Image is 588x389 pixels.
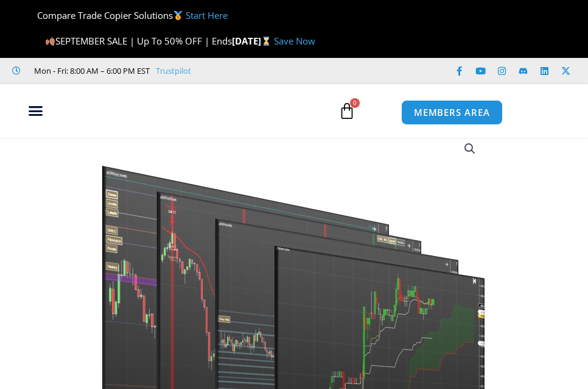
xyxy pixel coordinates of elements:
[320,93,374,129] a: 0
[27,11,37,20] img: 🏆
[77,88,208,132] img: LogoAI | Affordable Indicators – NinjaTrader
[156,63,191,78] a: Trustpilot
[31,63,150,78] span: Mon - Fri: 8:00 AM – 6:00 PM EST
[414,108,490,117] span: MEMBERS AREA
[262,37,271,46] img: ⌛
[7,99,65,123] div: Menu Toggle
[46,37,55,46] img: 🍂
[232,35,274,47] strong: [DATE]
[45,35,232,47] span: SEPTEMBER SALE | Up To 50% OFF | Ends
[27,9,228,21] span: Compare Trade Copier Solutions
[274,35,315,47] a: Save Now
[401,100,503,125] a: MEMBERS AREA
[186,9,228,21] a: Start Here
[173,11,183,20] img: 🥇
[350,98,360,108] span: 0
[459,138,481,160] a: View full-screen image gallery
